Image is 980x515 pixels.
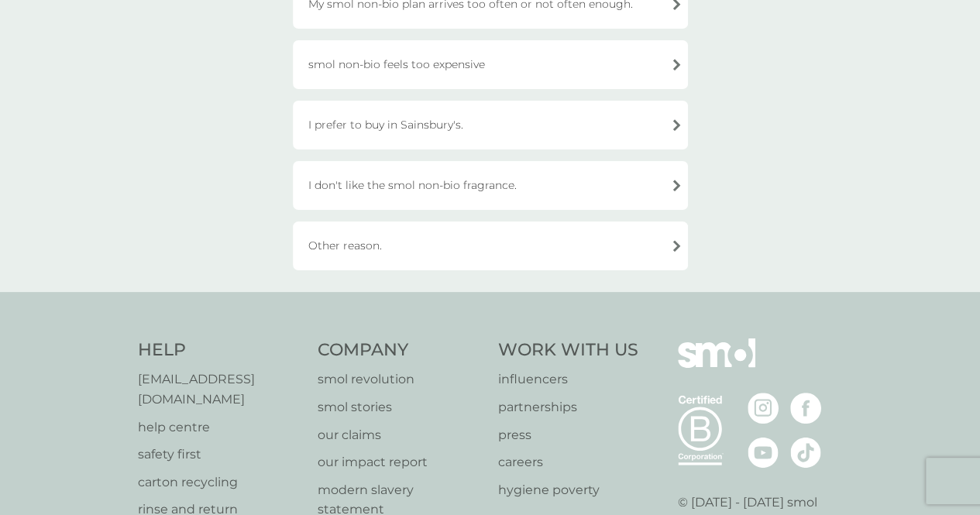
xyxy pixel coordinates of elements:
img: visit the smol Instagram page [748,393,779,424]
a: our claims [318,425,483,445]
a: our impact report [318,452,483,472]
img: visit the smol Facebook page [790,393,821,424]
div: Other reason. [293,221,688,270]
div: I prefer to buy in Sainsbury's. [293,101,688,149]
h4: Company [318,338,483,362]
h4: Help [138,338,303,362]
a: [EMAIL_ADDRESS][DOMAIN_NAME] [138,369,303,409]
a: help centre [138,417,303,438]
a: hygiene poverty [498,480,638,500]
h4: Work With Us [498,338,638,362]
a: press [498,425,638,445]
a: carton recycling [138,472,303,493]
img: smol [678,338,755,391]
a: influencers [498,369,638,390]
a: safety first [138,445,303,465]
div: I don't like the smol non-bio fragrance. [293,161,688,210]
a: careers [498,452,638,472]
img: visit the smol Tiktok page [790,437,821,468]
img: visit the smol Youtube page [748,437,779,468]
div: smol non-bio feels too expensive [293,40,688,89]
a: partnerships [498,397,638,417]
a: smol revolution [318,369,483,390]
a: smol stories [318,397,483,417]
